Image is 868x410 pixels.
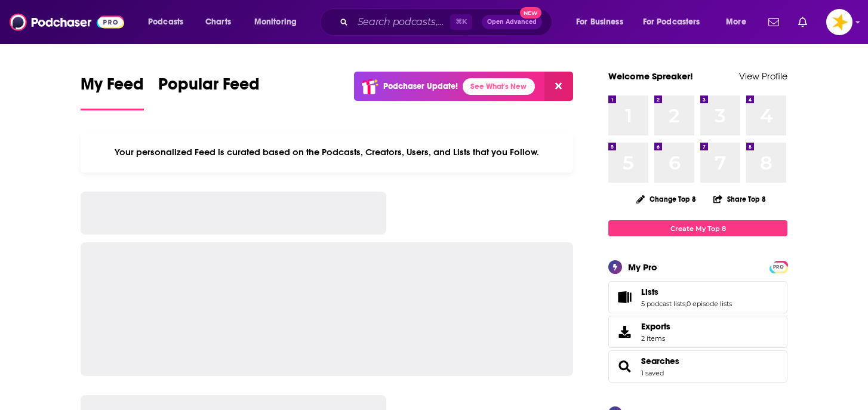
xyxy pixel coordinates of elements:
[254,14,297,30] span: Monitoring
[641,321,670,332] span: Exports
[158,74,260,110] a: Popular Feed
[713,187,767,211] button: Share Top 8
[628,261,657,273] div: My Pro
[246,13,312,32] button: open menu
[641,356,679,366] a: Searches
[520,7,541,19] span: New
[198,13,238,32] a: Charts
[718,13,761,32] button: open menu
[726,14,746,30] span: More
[10,11,124,33] img: Podchaser - Follow, Share and Rate Podcasts
[612,289,636,306] a: Lists
[608,70,693,82] a: Welcome Spreaker!
[764,12,784,32] a: Show notifications dropdown
[608,281,787,313] span: Lists
[641,300,685,308] a: 5 podcast lists
[383,81,458,91] p: Podchaser Update!
[81,74,144,101] span: My Feed
[826,9,852,35] span: Logged in as Spreaker_
[205,14,231,30] span: Charts
[643,14,700,30] span: For Podcasters
[612,358,636,375] a: Searches
[576,14,623,30] span: For Business
[641,334,670,343] span: 2 items
[641,286,732,297] a: Lists
[641,369,664,377] a: 1 saved
[158,74,260,101] span: Popular Feed
[81,132,573,172] div: Your personalized Feed is curated based on the Podcasts, Creators, Users, and Lists that you Follow.
[450,14,472,30] span: ⌘ K
[641,286,658,297] span: Lists
[612,323,636,340] span: Exports
[463,78,535,95] a: See What's New
[685,300,687,308] span: ,
[793,12,812,32] a: Show notifications dropdown
[148,14,183,30] span: Podcasts
[608,316,787,348] a: Exports
[629,192,703,206] button: Change Top 8
[771,262,786,271] a: PRO
[140,13,199,32] button: open menu
[331,8,564,36] div: Search podcasts, credits, & more...
[81,74,144,110] a: My Feed
[739,70,787,82] a: View Profile
[771,263,786,272] span: PRO
[487,19,537,25] span: Open Advanced
[568,13,638,32] button: open menu
[482,15,542,29] button: Open AdvancedNew
[608,350,787,383] span: Searches
[608,220,787,236] a: Create My Top 8
[826,9,852,35] img: User Profile
[353,13,450,32] input: Search podcasts, credits, & more...
[687,300,732,308] a: 0 episode lists
[826,9,852,35] button: Show profile menu
[635,13,718,32] button: open menu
